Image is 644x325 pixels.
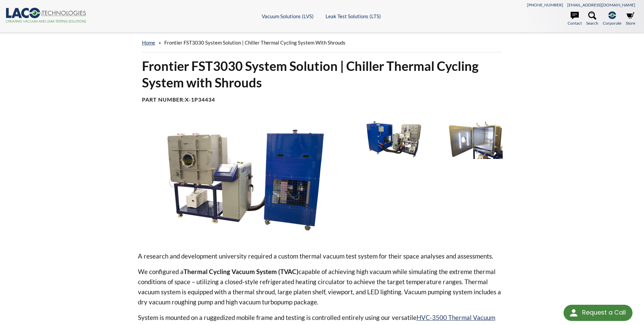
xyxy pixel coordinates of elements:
span: Corporate [603,20,621,26]
a: home [142,39,155,46]
img: Vacuum System, front view [359,119,429,159]
a: Leak Test Solutions (LTS) [326,13,381,19]
a: Contact [568,11,582,26]
a: Vacuum Solutions (LVS) [262,13,314,19]
div: » [142,33,502,52]
div: Request a Call [564,305,633,321]
span: Frontier FST3030 System Solution | Chiller Thermal Cycling System with Shrouds [164,39,345,46]
strong: Thermal Cycling Vacuum System (TVAC) [184,268,299,275]
a: Search [586,11,598,26]
a: [EMAIL_ADDRESS][DOMAIN_NAME] [567,2,635,7]
p: We configured a capable of achieving high vacuum while simulating the extreme thermal conditions ... [138,267,506,307]
h1: Frontier FST3030 System Solution | Chiller Thermal Cycling System with Shrouds [142,58,502,91]
img: Cubed Vacuum System, open door, angled view [432,119,503,159]
b: X-1P34434 [185,96,215,103]
img: Cubed Vacuum Chamber, open door [138,119,354,240]
div: Request a Call [582,305,626,320]
img: round button [568,307,579,318]
a: [PHONE_NUMBER] [527,2,563,7]
a: Store [626,11,635,26]
p: A research and development university required a custom thermal vacuum test system for their spac... [138,251,506,261]
h4: Part Number: [142,96,502,103]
